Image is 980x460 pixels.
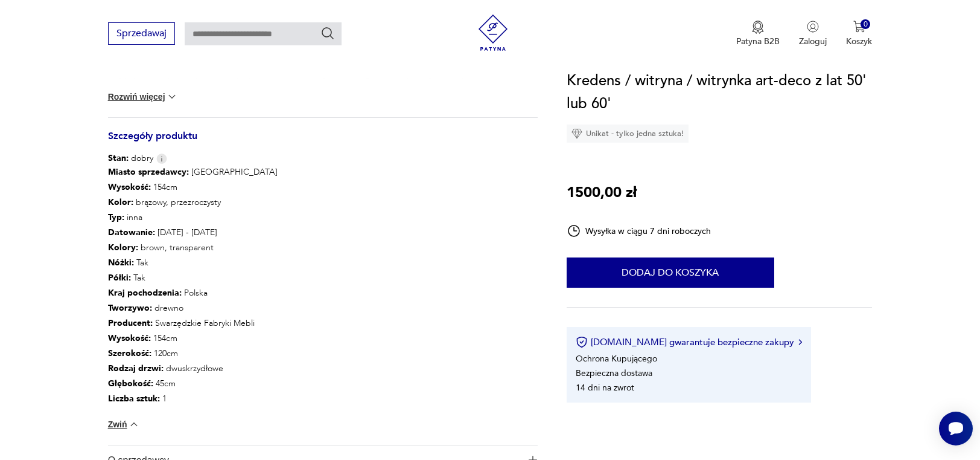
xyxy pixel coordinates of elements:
[108,225,278,240] p: [DATE] - [DATE]
[752,21,764,34] img: Ikona medalu
[108,302,152,314] b: Tworzywo :
[798,339,802,345] img: Ikona strzałki w prawo
[108,348,151,359] b: Szerokość :
[736,21,780,47] a: Ikona medaluPatyna B2B
[108,152,129,164] b: Stan:
[108,391,278,406] p: 1
[576,368,652,379] li: Bezpieczna dostawa
[807,21,819,33] img: Ikonka użytkownika
[576,336,802,348] button: [DOMAIN_NAME] gwarantuje bezpieczne zakupy
[108,378,153,389] b: Głębokość :
[736,36,780,47] p: Patyna B2B
[108,196,133,208] b: Kolor:
[108,227,155,238] b: Datowanie :
[320,26,335,40] button: Szukaj
[736,21,780,47] button: Patyna B2B
[475,15,511,51] img: Patyna - sklep z meblami i dekoracjami vintage
[853,21,865,33] img: Ikona koszyka
[108,255,278,270] p: Tak
[108,300,278,316] p: drewno
[108,272,131,283] b: Półki :
[846,21,872,47] button: 0Koszyk
[108,316,278,331] p: Swarzędzkie Fabryki Mebli
[567,125,689,143] div: Unikat - tylko jedna sztuka!
[108,181,151,193] b: Wysokość :
[108,376,278,391] p: 45cm
[567,181,637,204] p: 1500,00 zł
[571,128,582,139] img: Ikona diamentu
[108,22,175,45] button: Sprzedawaj
[108,285,278,300] p: Polska
[156,154,167,164] img: Info icon
[939,412,973,445] iframe: Smartsupp widget button
[846,36,872,47] p: Koszyk
[108,195,278,210] p: brązowy, przezroczysty
[108,287,182,299] b: Kraj pochodzenia :
[108,363,164,374] b: Rodzaj drzwi :
[128,418,140,430] img: chevron down
[108,257,134,268] b: Nóżki :
[117,77,538,94] li: dół z drewna z podwójnymi drzwiami - to jedna duża przestrzeń - nie są to dwie osobne szafki. Na ...
[576,353,657,364] li: Ochrona Kupującego
[108,152,153,164] span: dobry
[108,361,278,376] p: dwuskrzydłowe
[799,36,827,47] p: Zaloguj
[108,180,278,195] p: 154cm
[108,210,278,225] p: inna
[108,91,178,103] button: Rozwiń więcej
[108,393,160,404] b: Liczba sztuk:
[108,212,124,223] b: Typ :
[576,336,588,348] img: Ikona certyfikatu
[567,224,711,238] div: Wysyłka w ciągu 7 dni roboczych
[108,166,189,178] b: Miasto sprzedawcy :
[108,418,140,430] button: Zwiń
[576,382,634,394] li: 14 dni na zwrot
[108,240,278,255] p: brown, transparent
[799,21,827,47] button: Zaloguj
[108,30,175,39] a: Sprzedawaj
[567,70,873,115] h1: Kredens / witryna / witrynka art-deco z lat 50' lub 60'
[567,258,774,288] button: Dodaj do koszyka
[166,91,178,103] img: chevron down
[108,242,138,253] b: Kolory :
[108,346,278,361] p: 120cm
[108,331,278,346] p: 154cm
[108,132,538,152] h3: Szczegóły produktu
[108,317,153,329] b: Producent :
[108,164,278,180] p: [GEOGRAPHIC_DATA]
[108,270,278,285] p: Tak
[861,19,871,30] div: 0
[108,332,151,344] b: Wysokość :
